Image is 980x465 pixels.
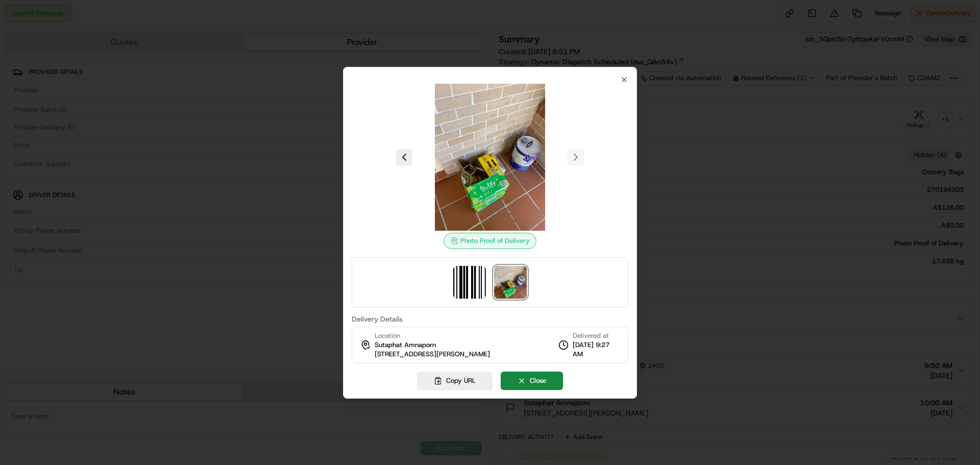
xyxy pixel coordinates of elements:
[352,315,628,323] label: Delivery Details
[375,350,490,359] span: [STREET_ADDRESS][PERSON_NAME]
[573,340,620,359] span: [DATE] 9:27 AM
[375,340,436,350] span: Sutaphat Amnaporn
[444,233,536,249] div: Photo Proof of Delivery
[501,372,563,390] button: Close
[375,331,400,340] span: Location
[573,331,620,340] span: Delivered at
[494,266,527,299] img: photo_proof_of_delivery image
[417,372,493,390] button: Copy URL
[453,266,486,299] img: barcode_scan_on_pickup image
[416,84,563,231] img: photo_proof_of_delivery image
